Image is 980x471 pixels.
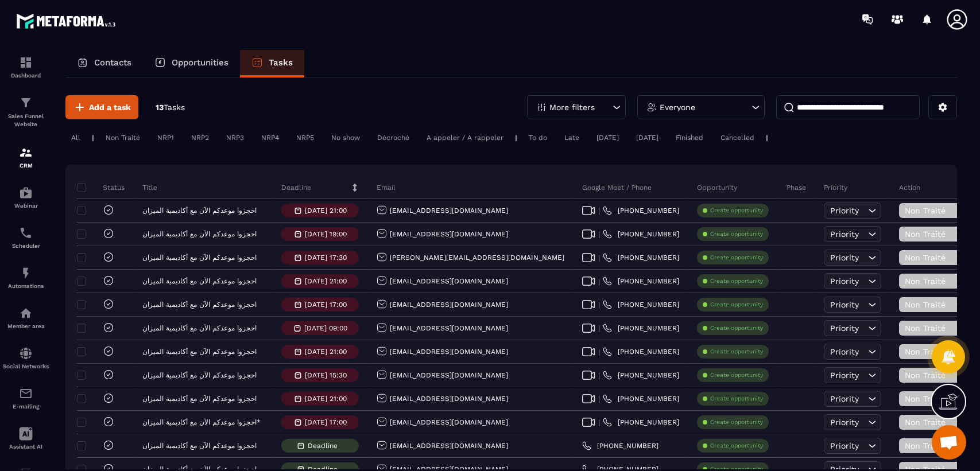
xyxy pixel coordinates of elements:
span: Priority [830,418,859,427]
p: Scheduler [3,243,49,249]
p: Phase [787,183,806,192]
div: A appeler / A rappeler [421,131,509,145]
p: Google Meet / Phone [582,183,652,192]
p: | [515,134,517,142]
img: automations [19,266,33,280]
div: Ouvrir le chat [932,425,966,460]
p: 13 [156,102,185,113]
a: Assistant AI [3,418,49,458]
p: Create opportunity [710,277,763,285]
span: Non Traité [905,394,953,403]
p: احجزوا موعدكم الآن مع أكاديمية الميزان [142,230,257,238]
p: Create opportunity [710,301,763,309]
p: احجزوا موعدكم الآن مع أكاديمية الميزان [142,254,257,262]
a: automationsautomationsWebinar [3,177,49,217]
div: Finished [670,131,709,145]
img: scheduler [19,226,33,240]
a: Opportunities [143,50,240,77]
img: formation [19,146,33,159]
img: formation [19,96,33,110]
div: To do [523,131,553,145]
span: | [598,348,600,356]
p: Automations [3,283,49,289]
p: احجزوا موعدكم الآن مع أكاديمية الميزان [142,395,257,403]
span: Non Traité [905,253,953,262]
img: formation [19,56,33,69]
div: Late [559,131,585,145]
img: social-network [19,347,33,360]
p: Everyone [660,103,695,111]
p: احجزوا موعدكم الآن مع أكاديمية الميزان [142,324,257,332]
span: Non Traité [905,441,953,450]
span: Tasks [164,103,185,112]
p: Contacts [94,57,131,68]
p: Create opportunity [710,324,763,332]
p: Create opportunity [710,371,763,379]
p: Social Networks [3,363,49,369]
p: | [92,134,94,142]
p: Opportunity [697,183,737,192]
a: [PHONE_NUMBER] [603,229,679,239]
div: Cancelled [715,131,760,145]
img: email [19,387,33,400]
span: | [598,395,600,403]
div: NRP4 [255,131,285,145]
a: formationformationDashboard [3,47,49,87]
span: Priority [830,324,859,333]
p: Create opportunity [710,395,763,403]
div: All [65,131,86,145]
p: Create opportunity [710,230,763,238]
p: Dashboard [3,72,49,79]
p: Opportunities [172,57,228,68]
p: Member area [3,323,49,329]
a: schedulerschedulerScheduler [3,217,49,258]
p: CRM [3,162,49,169]
p: [DATE] 21:00 [305,348,347,356]
span: Non Traité [905,206,953,215]
span: | [598,207,600,215]
span: | [598,230,600,239]
a: [PHONE_NUMBER] [603,253,679,262]
p: [DATE] 19:00 [305,230,347,238]
span: | [598,371,600,380]
a: automationsautomationsAutomations [3,258,49,298]
a: [PHONE_NUMBER] [603,371,679,380]
p: Priority [824,183,847,192]
p: Create opportunity [710,442,763,450]
span: Priority [830,253,859,262]
p: Webinar [3,203,49,209]
p: Status [80,183,125,192]
a: [PHONE_NUMBER] [603,277,679,286]
div: [DATE] [591,131,625,145]
a: [PHONE_NUMBER] [603,206,679,215]
p: احجزوا موعدكم الآن مع أكاديمية الميزان [142,348,257,356]
p: Create opportunity [710,207,763,215]
p: | [766,134,768,142]
p: احجزوا موعدكم الآن مع أكاديمية الميزان [142,371,257,379]
a: [PHONE_NUMBER] [603,300,679,309]
div: Non Traité [100,131,146,145]
div: NRP2 [185,131,215,145]
span: Priority [830,206,859,215]
a: Tasks [240,50,304,77]
span: Non Traité [905,418,953,427]
img: logo [16,10,119,32]
a: [PHONE_NUMBER] [603,324,679,333]
p: Sales Funnel Website [3,112,49,129]
p: [DATE] 17:00 [305,301,347,309]
span: Priority [830,229,859,239]
p: [DATE] 15:30 [305,371,347,379]
p: Tasks [269,57,293,68]
span: | [598,301,600,309]
a: [PHONE_NUMBER] [603,347,679,356]
div: [DATE] [630,131,664,145]
p: Assistant AI [3,443,49,450]
span: | [598,324,600,333]
span: Deadline [308,442,343,450]
p: [DATE] 17:30 [305,254,347,262]
div: NRP3 [220,131,250,145]
p: E-mailing [3,403,49,410]
p: More filters [549,103,595,111]
p: احجزوا موعدكم الآن مع أكاديمية الميزان* [142,418,261,426]
span: Non Traité [905,347,953,356]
